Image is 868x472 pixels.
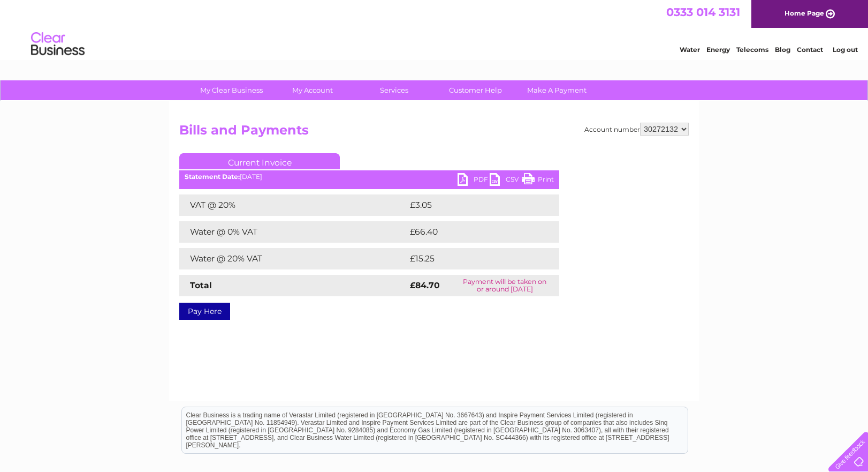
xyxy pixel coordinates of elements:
a: Pay Here [179,303,230,320]
a: My Account [269,80,357,100]
a: Blog [775,46,790,54]
a: My Clear Business [187,80,276,100]
a: CSV [490,173,522,189]
h2: Bills and Payments [179,123,689,143]
a: Contact [797,46,823,54]
a: Water [680,46,700,54]
div: [DATE] [179,173,559,181]
a: Customer Help [431,80,520,100]
b: Statement Date: [185,173,240,181]
strong: Total [190,280,212,290]
a: PDF [458,173,490,189]
strong: £84.70 [410,280,440,290]
a: Log out [833,46,858,54]
td: VAT @ 20% [179,194,407,216]
td: £66.40 [407,221,538,243]
td: Payment will be taken on or around [DATE] [451,275,559,296]
a: Current Invoice [179,153,340,169]
td: Water @ 0% VAT [179,221,407,243]
a: Energy [706,46,730,54]
a: Make A Payment [513,80,601,100]
a: Services [350,80,438,100]
a: Telecoms [736,46,768,54]
img: logo.png [31,28,85,61]
a: Print [522,173,554,189]
td: £15.25 [407,248,536,269]
div: Account number [584,123,689,136]
td: £3.05 [407,194,534,216]
a: 0333 014 3131 [666,5,740,19]
div: Clear Business is a trading name of Verastar Limited (registered in [GEOGRAPHIC_DATA] No. 3667643... [182,6,688,52]
td: Water @ 20% VAT [179,248,407,269]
